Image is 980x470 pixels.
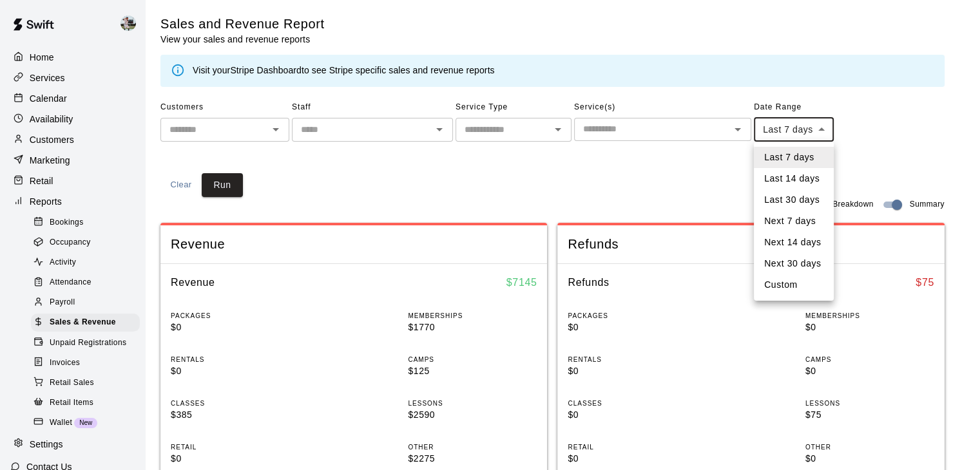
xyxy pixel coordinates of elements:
[754,189,834,211] li: Last 30 days
[754,147,834,168] li: Last 7 days
[754,211,834,232] li: Next 7 days
[754,168,834,189] li: Last 14 days
[754,274,834,296] li: Custom
[754,253,834,274] li: Next 30 days
[754,232,834,253] li: Next 14 days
